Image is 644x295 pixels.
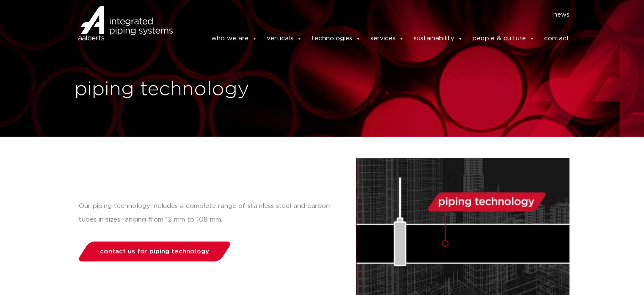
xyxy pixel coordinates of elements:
[267,30,302,47] a: verticals
[76,242,232,261] a: contact us for piping technology
[185,8,570,22] nav: Menu
[473,30,535,47] a: people & culture
[79,199,339,227] p: Our piping technology includes a complete range of stainless steel and carbon tubes in sizes rang...
[211,30,257,47] a: who we are
[370,30,404,47] a: services
[544,30,569,47] a: contact
[553,8,569,22] a: news
[312,30,361,47] a: technologies
[75,76,318,103] h1: piping technology
[414,30,463,47] a: sustainability
[100,248,209,255] span: contact us for piping technology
